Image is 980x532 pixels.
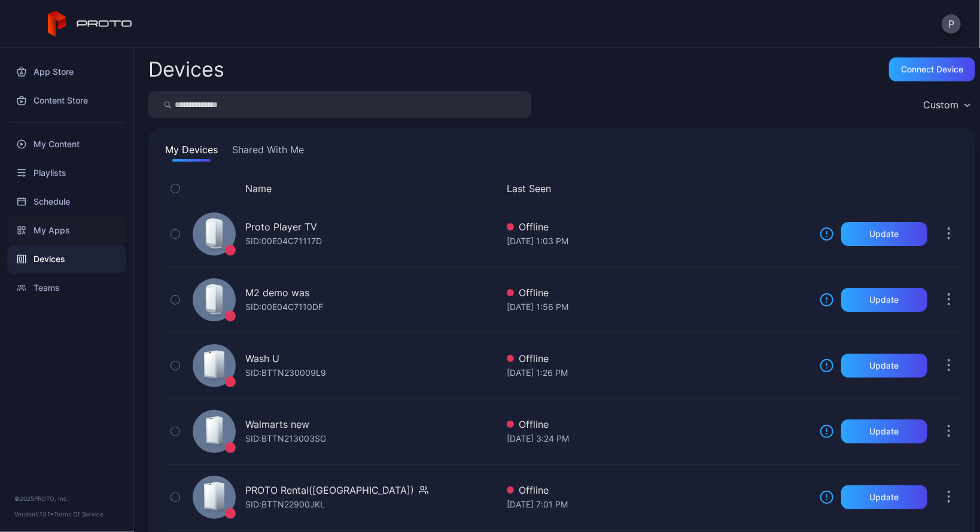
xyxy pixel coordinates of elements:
[245,181,272,196] button: Name
[507,497,810,512] div: [DATE] 7:01 PM
[923,99,958,111] div: Custom
[245,483,414,497] div: PROTO Rental([GEOGRAPHIC_DATA])
[230,142,306,162] button: Shared With Me
[507,417,810,431] div: Offline
[14,510,54,518] span: Version 1.13.1 •
[507,483,810,497] div: Offline
[870,427,899,436] div: Update
[507,366,810,380] div: [DATE] 1:26 PM
[7,57,126,86] a: App Store
[163,142,220,162] button: My Devices
[507,300,810,314] div: [DATE] 1:56 PM
[942,14,961,34] button: P
[7,216,126,245] a: My Apps
[507,220,810,234] div: Offline
[245,351,279,366] div: Wash U
[815,181,923,196] div: Update Device
[245,431,326,446] div: SID: BTTN213003SG
[870,361,899,370] div: Update
[841,222,927,246] button: Update
[7,86,126,115] a: Content Store
[841,419,927,443] button: Update
[870,493,899,502] div: Update
[841,485,927,509] button: Update
[245,497,325,512] div: SID: BTTN22900JKL
[917,91,975,118] button: Custom
[245,234,322,248] div: SID: 00E04C71117D
[14,494,119,503] div: © 2025 PROTO, Inc.
[245,220,317,234] div: Proto Player TV
[507,234,810,248] div: [DATE] 1:03 PM
[148,59,224,80] h2: Devices
[841,288,927,312] button: Update
[245,300,323,314] div: SID: 00E04C7110DF
[870,295,899,305] div: Update
[7,187,126,216] a: Schedule
[7,245,126,273] a: Devices
[245,285,309,300] div: M2 demo was
[889,57,975,81] button: Connect device
[507,351,810,366] div: Offline
[507,431,810,446] div: [DATE] 3:24 PM
[507,285,810,300] div: Offline
[7,273,126,302] a: Teams
[870,229,899,239] div: Update
[901,65,963,74] div: Connect device
[937,181,961,196] div: Options
[245,417,309,431] div: Walmarts new
[7,130,126,159] a: My Content
[507,181,805,196] button: Last Seen
[841,354,927,378] button: Update
[54,510,104,518] a: Terms Of Service
[7,159,126,187] a: Playlists
[245,366,326,380] div: SID: BTTN230009L9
